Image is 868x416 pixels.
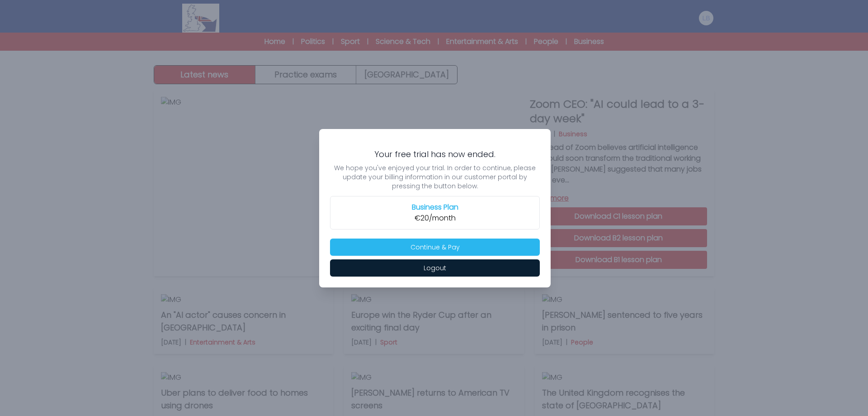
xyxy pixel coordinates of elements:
[330,163,540,191] p: We hope you've enjoyed your trial. In order to continue, please update your billing information i...
[336,213,534,224] p: €20/month
[330,259,540,277] button: Logout
[330,263,540,273] a: Logout
[336,202,534,213] h2: Business Plan
[330,239,540,256] button: Continue & Pay
[330,149,540,160] h3: Your free trial has now ended.
[330,242,540,252] a: Continue & Pay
